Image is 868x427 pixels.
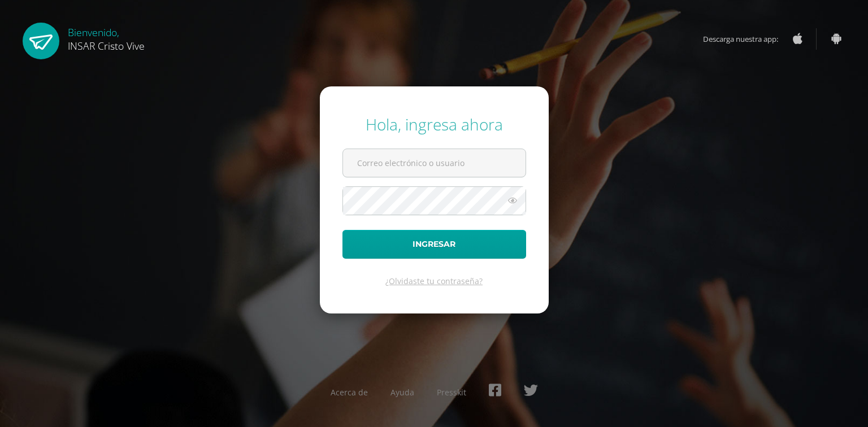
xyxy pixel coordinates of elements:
div: Bienvenido, [68,23,145,53]
a: ¿Olvidaste tu contraseña? [385,276,483,286]
a: Acerca de [331,387,368,398]
span: Descarga nuestra app: [703,28,789,50]
a: Ayuda [390,387,414,398]
input: Correo electrónico o usuario [343,149,526,177]
button: Ingresar [342,230,526,259]
span: INSAR Cristo Vive [68,39,145,53]
a: Presskit [437,387,466,398]
div: Hola, ingresa ahora [342,114,526,135]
